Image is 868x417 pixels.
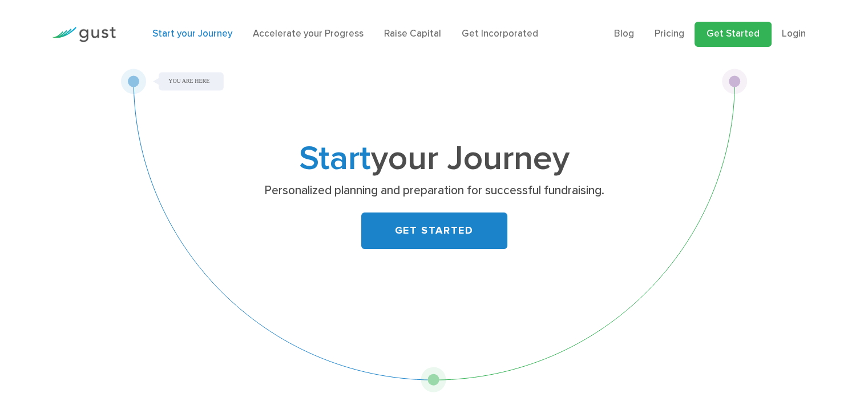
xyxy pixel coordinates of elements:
a: Get Started [695,22,772,47]
img: Gust Logo [52,27,116,42]
h1: your Journey [209,143,660,175]
p: Personalized planning and preparation for successful fundraising. [213,183,655,199]
a: Start your Journey [152,28,232,39]
a: Accelerate your Progress [253,28,364,39]
a: Get Incorporated [462,28,538,39]
a: Login [782,28,806,39]
a: Raise Capital [384,28,441,39]
a: Pricing [655,28,684,39]
a: GET STARTED [361,212,507,249]
a: Blog [614,28,634,39]
span: Start [299,138,371,179]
